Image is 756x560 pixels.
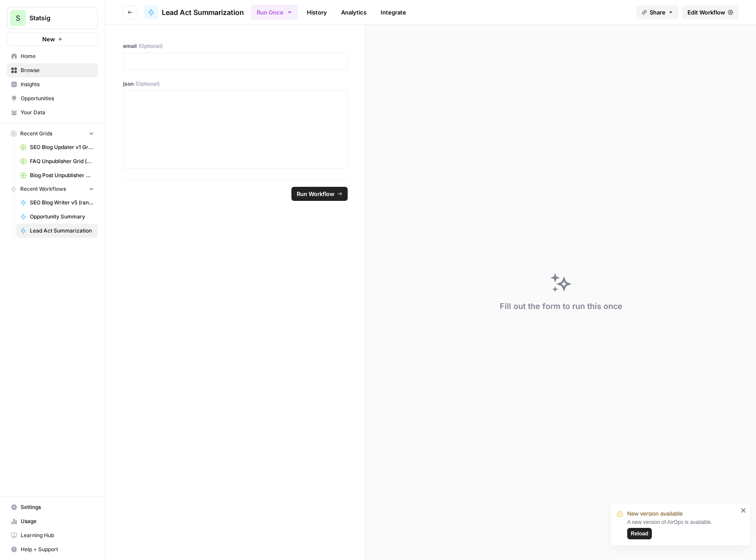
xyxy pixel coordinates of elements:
[336,5,372,19] a: Analytics
[16,13,20,23] span: S
[30,157,94,165] span: FAQ Unpublisher Grid (master)
[682,5,738,19] a: Edit Workflow
[627,528,652,539] button: Reload
[30,213,94,221] span: Opportunity Summary
[7,528,98,542] a: Learning Hub
[20,130,52,138] span: Recent Grids
[16,196,98,210] a: SEO Blog Writer v5 (random date)
[30,227,94,235] span: Lead Act Summarization
[375,5,411,19] a: Integrate
[7,49,98,63] a: Home
[21,109,94,116] span: Your Data
[7,91,98,105] a: Opportunities
[500,300,622,313] div: Fill out the form to run this once
[20,185,66,193] span: Recent Workflows
[16,140,98,154] a: SEO Blog Updater v1 Grid (master)
[16,154,98,168] a: FAQ Unpublisher Grid (master)
[21,531,94,539] span: Learning Hub
[297,189,334,198] span: Run Workflow
[7,77,98,91] a: Insights
[7,182,98,196] button: Recent Workflows
[7,7,98,29] button: Workspace: Statsig
[627,518,738,539] div: A new version of AirOps is available.
[30,171,94,179] span: Blog Post Unpublisher Grid (master)
[21,66,94,74] span: Browse
[16,168,98,182] a: Blog Post Unpublisher Grid (master)
[7,33,98,46] button: New
[7,105,98,120] a: Your Data
[741,507,747,514] button: close
[302,5,332,19] a: History
[21,95,94,102] span: Opportunities
[21,545,94,553] span: Help + Support
[16,210,98,224] a: Opportunity Summary
[42,35,55,44] span: New
[627,509,683,518] span: New version available
[21,517,94,525] span: Usage
[7,127,98,140] button: Recent Grids
[7,514,98,528] a: Usage
[636,5,679,19] button: Share
[138,42,163,50] span: (Optional)
[291,187,348,201] button: Run Workflow
[162,7,244,18] span: Lead Act Summarization
[7,542,98,556] button: Help + Support
[30,199,94,207] span: SEO Blog Writer v5 (random date)
[7,500,98,514] a: Settings
[29,14,83,22] span: Statsig
[650,8,665,17] span: Share
[123,42,348,50] label: email
[7,63,98,77] a: Browse
[21,503,94,511] span: Settings
[16,224,98,238] a: Lead Act Summarization
[687,8,725,17] span: Edit Workflow
[144,5,244,19] a: Lead Act Summarization
[30,143,94,151] span: SEO Blog Updater v1 Grid (master)
[21,80,94,88] span: Insights
[123,80,348,88] label: json
[631,530,648,538] span: Reload
[135,80,160,88] span: (Optional)
[251,5,298,20] button: Run Once
[21,52,94,60] span: Home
